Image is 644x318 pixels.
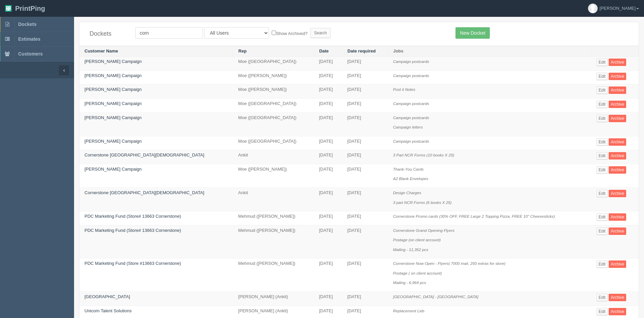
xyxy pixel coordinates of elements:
td: Moe ([PERSON_NAME]) [233,164,314,187]
a: Edit [597,294,608,301]
input: Customer Name [135,27,203,39]
a: Edit [597,152,608,160]
td: [DATE] [314,292,342,306]
span: Estimates [18,36,40,42]
i: Campaign postcards [393,139,429,143]
h4: Dockets [90,31,125,37]
a: Archive [609,308,626,315]
a: [PERSON_NAME] Campaign [84,115,142,120]
td: [DATE] [342,225,388,258]
i: [GEOGRAPHIC_DATA] - [GEOGRAPHIC_DATA] [393,294,478,299]
td: [DATE] [314,84,342,99]
a: Edit [597,73,608,80]
i: Cornerstone Promo cards (30% OFF, FREE Large 2 Topping Pizza, FREE 10" Cheesesticks) [393,214,555,218]
a: Archive [609,152,626,160]
th: Jobs [388,46,591,57]
i: Post it Notes [393,87,415,92]
a: Edit [597,190,608,197]
i: Campaign postcards [393,73,429,78]
a: Archive [609,213,626,221]
a: [PERSON_NAME] Campaign [84,101,142,106]
td: [DATE] [314,164,342,187]
td: [DATE] [342,258,388,292]
td: [DATE] [342,150,388,164]
td: [DATE] [314,112,342,136]
td: Mehmud ([PERSON_NAME]) [233,211,314,225]
td: Ankit [233,150,314,164]
td: [DATE] [314,150,342,164]
td: [DATE] [342,112,388,136]
i: Campaign postcards [393,59,429,64]
td: [DATE] [342,187,388,211]
a: Edit [597,59,608,66]
td: [DATE] [314,187,342,211]
td: [DATE] [314,211,342,225]
a: Edit [597,166,608,174]
a: [PERSON_NAME] Campaign [84,87,142,92]
td: [DATE] [314,99,342,113]
a: Edit [597,227,608,235]
i: Campaign letters [393,125,422,129]
td: [DATE] [342,84,388,99]
a: Archive [609,86,626,94]
td: Mehmud ([PERSON_NAME]) [233,225,314,258]
a: Archive [609,73,626,80]
span: Dockets [18,22,36,27]
td: Moe ([PERSON_NAME]) [233,70,314,84]
a: Archive [609,190,626,197]
td: [DATE] [314,57,342,71]
a: PDC Marketing Fund (Store# 13663 Cornerstone) [84,214,181,219]
span: Customers [18,51,43,57]
i: 3 part NCR Forms (6 books X 25) [393,200,451,205]
i: Postage (on client account) [393,238,441,242]
td: [DATE] [342,164,388,187]
td: [DATE] [342,57,388,71]
i: Campaign postcards [393,115,429,120]
td: [DATE] [342,70,388,84]
td: [DATE] [342,211,388,225]
a: [PERSON_NAME] Campaign [84,167,142,172]
a: Edit [597,308,608,315]
a: [PERSON_NAME] Campaign [84,73,142,78]
td: Moe ([GEOGRAPHIC_DATA]) [233,136,314,150]
a: [GEOGRAPHIC_DATA] [84,294,130,299]
td: [DATE] [314,70,342,84]
input: Search [310,28,331,38]
a: PDC Marketing Fund (Store# 13663 Cornerstone) [84,228,181,233]
a: [PERSON_NAME] Campaign [84,59,142,64]
a: Cornerstone [GEOGRAPHIC_DATA][DEMOGRAPHIC_DATA] [84,152,204,157]
i: Design Charges [393,190,421,195]
a: Archive [609,166,626,174]
a: Edit [597,138,608,146]
a: Customer Name [84,48,118,54]
i: Mailing - 11,352 pcs [393,247,428,252]
a: [PERSON_NAME] Campaign [84,139,142,144]
td: Moe ([GEOGRAPHIC_DATA]) [233,112,314,136]
a: Date [319,48,329,54]
td: Ankit [233,187,314,211]
td: [DATE] [314,258,342,292]
a: Edit [597,213,608,221]
a: Rep [238,48,247,54]
a: Archive [609,101,626,108]
a: Archive [609,294,626,301]
a: PDC Marketing Fund (Store #13663 Cornerstone) [84,261,181,266]
i: Thank-You Cards [393,167,423,171]
a: Cornerstone [GEOGRAPHIC_DATA][DEMOGRAPHIC_DATA] [84,190,204,195]
a: Edit [597,115,608,122]
a: Archive [609,59,626,66]
a: Edit [597,86,608,94]
td: [DATE] [342,99,388,113]
td: [PERSON_NAME] (Ankit) [233,292,314,306]
td: [DATE] [342,292,388,306]
i: Postage ( on client account) [393,271,442,275]
td: Moe ([GEOGRAPHIC_DATA]) [233,99,314,113]
a: Edit [597,101,608,108]
img: avatar_default-7531ab5dedf162e01f1e0bb0964e6a185e93c5c22dfe317fb01d7f8cd2b1632c.jpg [588,4,598,13]
td: [DATE] [314,225,342,258]
img: logo-3e63b451c926e2ac314895c53de4908e5d424f24456219fb08d385ab2e579770.png [5,5,12,12]
label: Show Archived? [272,29,307,37]
i: Campaign postcards [393,101,429,106]
i: Mailing - 6,964 pcs [393,280,426,285]
td: Moe ([GEOGRAPHIC_DATA]) [233,57,314,71]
